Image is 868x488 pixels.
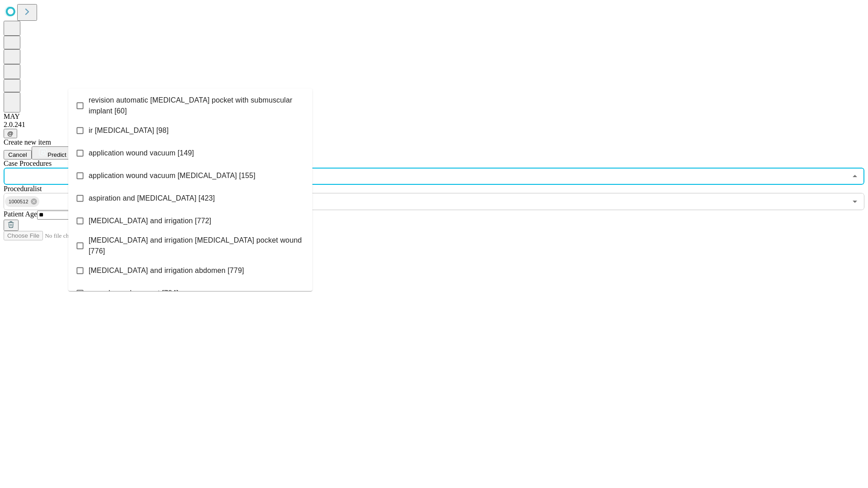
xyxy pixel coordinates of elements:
[89,265,244,276] span: [MEDICAL_DATA] and irrigation abdomen [779]
[7,130,14,137] span: @
[5,196,39,207] div: 1000512
[89,95,305,117] span: revision automatic [MEDICAL_DATA] pocket with submuscular implant [60]
[4,150,32,160] button: Cancel
[4,121,864,129] div: 2.0.241
[89,125,169,136] span: ir [MEDICAL_DATA] [98]
[32,146,73,160] button: Predict
[8,151,27,158] span: Cancel
[4,129,17,138] button: @
[89,235,305,257] span: [MEDICAL_DATA] and irrigation [MEDICAL_DATA] pocket wound [776]
[4,185,42,192] span: Proceduralist
[89,148,194,159] span: application wound vacuum [149]
[4,160,52,167] span: Scheduled Procedure
[4,210,37,218] span: Patient Age
[849,195,861,208] button: Open
[47,151,66,158] span: Predict
[89,193,215,204] span: aspiration and [MEDICAL_DATA] [423]
[89,216,211,226] span: [MEDICAL_DATA] and irrigation [772]
[4,113,864,121] div: MAY
[5,197,32,207] span: 1000512
[89,170,255,181] span: application wound vacuum [MEDICAL_DATA] [155]
[89,288,179,299] span: wound vac placement [784]
[4,138,51,146] span: Create new item
[849,170,861,183] button: Close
